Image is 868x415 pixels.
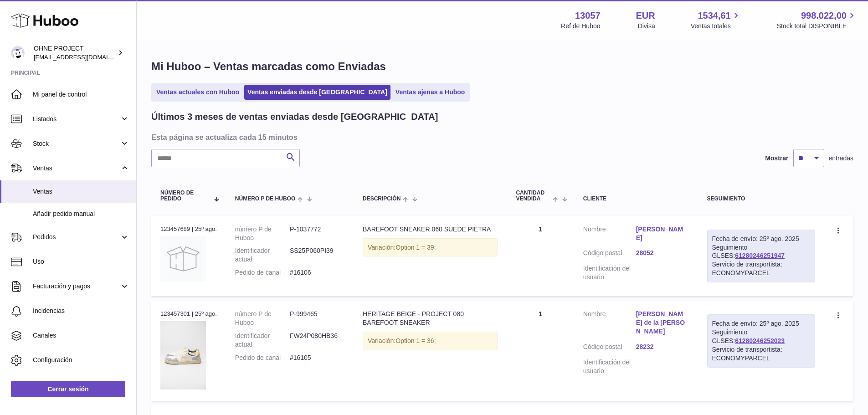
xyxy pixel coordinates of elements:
dt: Identificación del usuario [583,264,636,282]
strong: EUR [636,10,655,22]
span: [EMAIL_ADDRESS][DOMAIN_NAME] [34,53,134,61]
a: 1534,61 Ventas totales [691,10,741,31]
div: HERITAGE BEIGE - PROJECT 080 BAREFOOT SNEAKER [363,310,498,327]
dt: Identificación del usuario [583,358,636,375]
span: Listados [33,115,120,123]
span: número P de Huboo [235,196,295,202]
span: Uso [33,257,129,266]
h3: Esta página se actualiza cada 15 minutos [151,132,851,142]
dt: Identificador actual [235,246,290,264]
span: Cantidad vendida [516,190,550,202]
div: Seguimiento GLSES: [707,314,815,367]
a: 61280246251947 [735,252,785,259]
div: Ref de Huboo [561,22,600,31]
span: Canales [33,331,129,340]
div: Seguimiento GLSES: [707,230,815,282]
div: OHNE PROJECT [34,44,116,61]
a: Ventas enviadas desde [GEOGRAPHIC_DATA] [244,85,390,100]
dt: número P de Huboo [235,310,290,327]
dt: Código postal [583,343,636,354]
a: 61280246252023 [735,337,785,344]
dt: Pedido de canal [235,354,290,362]
dd: #16105 [290,354,344,362]
span: Mi panel de control [33,90,129,99]
a: Cerrar sesión [11,381,125,397]
a: [PERSON_NAME] [636,225,689,242]
a: Ventas ajenas a Huboo [392,85,468,100]
dd: P-999465 [290,310,344,327]
img: CREAM.png [160,321,206,389]
h2: Últimos 3 meses de ventas enviadas desde [GEOGRAPHIC_DATA] [151,111,438,123]
span: Option 1 = 39; [395,244,436,251]
span: Option 1 = 36; [395,337,436,344]
strong: 13057 [575,10,601,22]
div: Variación: [363,332,498,350]
div: 123457689 | 25º ago. [160,225,217,233]
span: Añadir pedido manual [33,210,129,218]
h1: Mi Huboo – Ventas marcadas como Enviadas [151,59,853,74]
dt: Nombre [583,225,636,245]
span: Incidencias [33,307,129,315]
a: 998.022,00 Stock total DISPONIBLE [777,10,857,31]
dt: número P de Huboo [235,225,290,242]
div: Variación: [363,238,498,257]
a: Ventas actuales con Huboo [153,85,242,100]
span: Stock [33,139,120,148]
dd: FW24P080HB36 [290,332,344,349]
div: Fecha de envío: 25º ago. 2025 [712,319,810,328]
dt: Código postal [583,249,636,260]
div: 123457301 | 25º ago. [160,310,217,318]
a: 28052 [636,249,689,257]
div: Cliente [583,196,689,202]
dd: P-1037772 [290,225,344,242]
span: 998.022,00 [801,10,847,22]
span: Ventas [33,187,129,196]
span: Facturación y pagos [33,282,120,291]
dt: Pedido de canal [235,268,290,277]
a: [PERSON_NAME] de la [PERSON_NAME] [636,310,689,336]
td: 1 [507,301,574,400]
div: Servicio de transportista: ECONOMYPARCEL [712,260,810,277]
dd: #16106 [290,268,344,277]
dt: Nombre [583,310,636,338]
span: Stock total DISPONIBLE [777,22,857,31]
div: BAREFOOT SNEAKER 060 SUEDE PIETRA [363,225,498,234]
span: Pedidos [33,233,120,241]
span: Número de pedido [160,190,209,202]
span: entradas [829,154,853,163]
div: Seguimiento [707,196,815,202]
label: Mostrar [765,154,788,163]
dd: SS25P060PI39 [290,246,344,264]
span: Descripción [363,196,401,202]
div: Divisa [638,22,655,31]
td: 1 [507,216,574,296]
div: Servicio de transportista: ECONOMYPARCEL [712,345,810,363]
span: Ventas [33,164,120,173]
dt: Identificador actual [235,332,290,349]
span: 1534,61 [698,10,730,22]
a: 28232 [636,343,689,351]
span: Configuración [33,356,129,364]
span: Ventas totales [691,22,741,31]
div: Fecha de envío: 25º ago. 2025 [712,235,810,243]
img: internalAdmin-13057@internal.huboo.com [11,46,25,60]
img: no-photo.jpg [160,236,206,282]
